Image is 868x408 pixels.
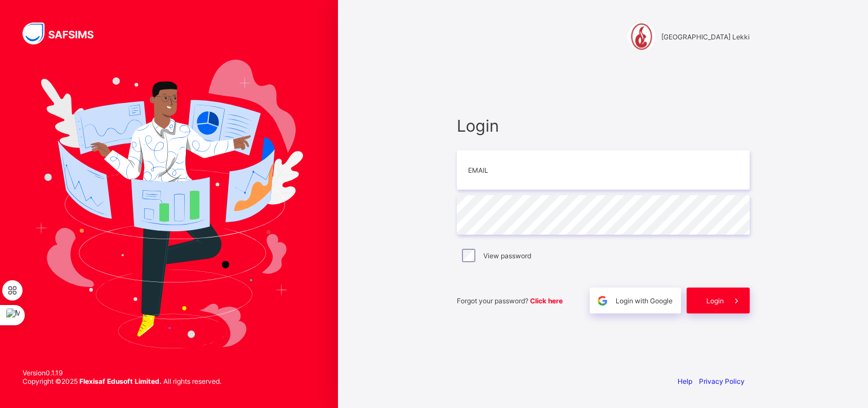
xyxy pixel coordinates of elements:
[616,297,673,305] span: Login with Google
[596,294,609,307] img: google.396cfc9801f0270233282035f929180a.svg
[699,377,745,385] a: Privacy Policy
[678,377,692,385] a: Help
[35,60,303,348] img: Hero Image
[706,297,724,305] span: Login
[530,297,563,305] a: Click here
[23,377,221,385] span: Copyright © 2025 All rights reserved.
[79,377,162,385] strong: Flexisaf Edusoft Limited.
[483,252,531,260] label: View password
[23,369,221,377] span: Version 0.1.19
[661,33,750,41] span: [GEOGRAPHIC_DATA] Lekki
[457,116,750,136] span: Login
[457,297,563,305] span: Forgot your password?
[23,23,107,44] img: SAFSIMS Logo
